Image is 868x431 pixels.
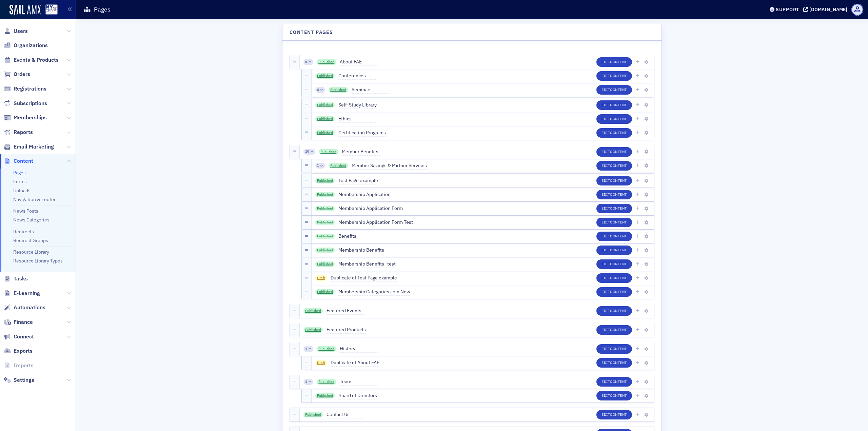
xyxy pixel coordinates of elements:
[4,333,34,340] a: Connect
[4,362,34,369] a: Imports
[610,234,627,238] span: Content
[14,100,47,107] span: Subscriptions
[610,261,627,266] span: Content
[610,289,627,294] span: Content
[338,219,413,226] span: Membership Application Form Test
[338,392,377,399] span: Board of Directors
[610,73,627,78] span: Content
[9,5,41,16] a: SailAMX
[14,56,59,64] span: Events & Products
[610,163,627,168] span: Content
[596,100,632,110] button: EditContent
[315,102,335,108] a: Published
[4,347,33,355] a: Exports
[4,42,48,49] a: Organizations
[94,5,111,14] h1: Pages
[596,57,632,67] button: EditContent
[14,362,34,369] span: Imports
[317,379,336,385] a: Published
[340,378,378,386] span: Team
[596,287,632,297] button: EditContent
[610,220,627,224] span: Content
[610,379,627,384] span: Content
[342,148,380,156] span: Member Benefits
[13,249,49,255] a: Resource Library
[329,87,348,93] a: Published
[596,128,632,138] button: EditContent
[338,72,376,80] span: Conferences
[14,129,33,136] span: Reports
[317,59,336,65] a: Published
[596,273,632,283] button: EditContent
[305,379,307,384] span: 1
[315,360,327,366] span: Draft
[596,344,632,354] button: EditContent
[14,318,33,326] span: Finance
[14,157,33,165] span: Content
[303,327,323,333] a: Published
[317,346,336,352] a: Published
[13,188,31,194] a: Uploads
[596,71,632,81] button: EditContent
[610,327,627,332] span: Content
[13,170,26,176] a: Pages
[4,157,33,165] a: Content
[610,206,627,211] span: Content
[340,58,378,66] span: About FAE
[596,391,632,400] button: EditContent
[338,233,376,240] span: Benefits
[14,290,40,297] span: E-Learning
[596,259,632,269] button: EditContent
[315,192,335,197] a: Published
[610,393,627,398] span: Content
[315,289,335,295] a: Published
[13,196,56,202] a: Navigation & Footer
[338,205,403,212] span: Membership Application Form
[596,377,632,387] button: EditContent
[13,208,38,214] a: News Posts
[596,204,632,213] button: EditContent
[13,237,48,243] a: Redirect Groups
[338,129,386,137] span: Certification Programs
[317,163,319,168] span: 1
[4,85,46,93] a: Registrations
[315,116,335,122] a: Published
[4,71,30,78] a: Orders
[596,218,632,227] button: EditContent
[327,326,366,334] span: Featured Products
[610,102,627,107] span: Content
[596,147,632,157] button: EditContent
[319,149,338,155] a: Published
[596,85,632,95] button: EditContent
[610,178,627,183] span: Content
[4,290,40,297] a: E-Learning
[14,347,33,355] span: Exports
[4,129,33,136] a: Reports
[338,115,376,123] span: Ethics
[338,177,378,184] span: Test Page example
[315,130,335,136] a: Published
[315,220,335,225] a: Published
[610,308,627,313] span: Content
[4,318,33,326] a: Finance
[315,275,327,281] span: Draft
[4,143,54,151] a: Email Marketing
[4,376,34,384] a: Settings
[327,307,364,315] span: Featured Events
[14,304,45,311] span: Automations
[596,410,632,419] button: EditContent
[338,288,410,296] span: Membership Categories Join Now
[338,260,396,268] span: Membership Benefits -test
[4,275,28,282] a: Tasks
[331,359,379,367] span: Duplicate of About FAE
[14,42,48,49] span: Organizations
[315,248,335,253] a: Published
[14,114,47,121] span: Memberships
[315,206,335,211] a: Published
[776,6,799,13] div: Support
[14,71,30,78] span: Orders
[14,27,28,35] span: Users
[596,306,632,316] button: EditContent
[596,358,632,368] button: EditContent
[14,143,54,151] span: Email Marketing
